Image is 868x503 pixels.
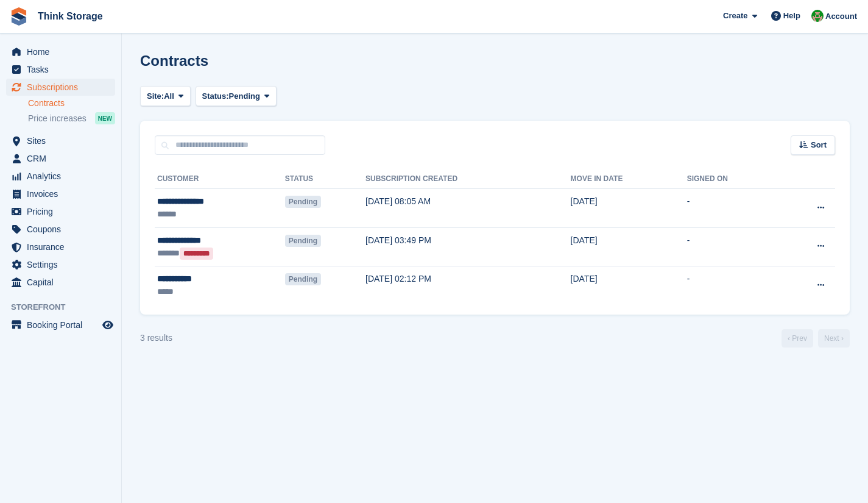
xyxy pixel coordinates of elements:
a: Previous [782,329,813,348]
span: Site: [147,90,164,102]
a: Contracts [28,98,115,109]
th: Status [285,169,365,189]
span: Tasks [27,61,100,78]
span: Insurance [27,238,100,255]
td: [DATE] [571,189,687,228]
span: Help [783,10,800,22]
th: Subscription created [365,169,571,189]
th: Signed on [687,169,778,189]
nav: Page [779,329,852,348]
span: Invoices [27,185,100,202]
span: Analytics [27,168,100,185]
span: Subscriptions [27,79,100,96]
span: Pending [285,196,321,208]
td: [DATE] [571,266,687,305]
a: menu [6,256,115,273]
span: Pricing [27,203,100,220]
a: Next [818,329,850,348]
td: [DATE] 02:12 PM [365,266,571,305]
th: Move in date [571,169,687,189]
span: Pending [229,90,260,102]
a: menu [6,316,115,334]
span: Storefront [11,301,121,313]
td: [DATE] [571,227,687,266]
a: menu [6,61,115,78]
img: Sarah Mackie [811,10,824,22]
a: menu [6,185,115,202]
div: NEW [95,112,115,124]
td: [DATE] 03:49 PM [365,227,571,266]
span: Booking Portal [27,316,100,334]
span: Price increases [28,113,86,124]
span: Settings [27,256,100,273]
a: menu [6,132,115,149]
span: Coupons [27,221,100,238]
span: CRM [27,150,100,167]
a: Price increases NEW [28,112,115,125]
span: Pending [285,273,321,285]
span: Home [27,43,100,60]
th: Customer [155,169,285,189]
span: Account [825,10,857,23]
h1: Contracts [140,52,208,69]
a: menu [6,168,115,185]
a: Think Storage [33,6,108,26]
img: stora-icon-8386f47178a22dfd0bd8f6a31ec36ba5ce8667c1dd55bd0f319d3a0aa187defe.svg [10,7,28,26]
a: menu [6,238,115,255]
span: Sites [27,132,100,149]
a: menu [6,150,115,167]
button: Site: All [140,86,191,106]
td: - [687,227,778,266]
span: Pending [285,235,321,247]
td: - [687,189,778,228]
span: Create [723,10,747,22]
span: Capital [27,274,100,291]
a: Preview store [101,318,115,332]
div: 3 results [140,332,172,344]
a: menu [6,274,115,291]
td: [DATE] 08:05 AM [365,189,571,228]
td: - [687,266,778,305]
span: Status: [202,90,229,102]
a: menu [6,203,115,220]
span: All [164,90,174,102]
button: Status: Pending [196,86,277,106]
span: Sort [811,139,827,151]
a: menu [6,221,115,238]
a: menu [6,79,115,96]
a: menu [6,43,115,60]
